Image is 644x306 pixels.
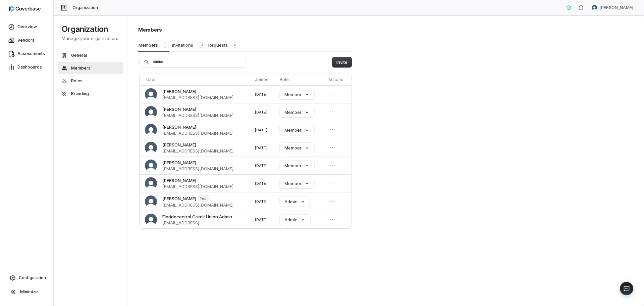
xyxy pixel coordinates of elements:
[277,74,325,85] th: Role
[328,90,336,98] button: Open menu
[328,179,336,187] button: Open menu
[145,160,157,172] img: Alex DeJesus
[162,88,196,94] span: [PERSON_NAME]
[255,92,267,97] span: [DATE]
[332,57,352,67] button: Invite
[62,35,119,41] p: Manage your organization.
[162,202,233,208] span: [EMAIL_ADDRESS][DOMAIN_NAME]
[20,289,38,295] span: Minimize
[280,161,314,171] button: Member
[71,78,83,84] span: Roles
[162,220,232,226] span: [EMAIL_ADDRESS]
[280,89,314,99] button: Member
[280,215,310,225] button: Admin
[1,21,52,33] a: Overview
[145,124,157,136] img: Scott Newberger
[19,275,46,280] span: Configuration
[162,148,233,154] span: [EMAIL_ADDRESS][DOMAIN_NAME]
[255,199,267,204] span: [DATE]
[328,197,336,205] button: Open menu
[138,26,353,33] h1: Members
[255,145,267,150] span: [DATE]
[280,107,314,117] button: Member
[280,143,314,153] button: Member
[17,24,37,30] span: Overview
[162,214,232,220] span: Floridacentral Credit Union Admin
[140,57,246,67] input: Search
[162,195,196,202] span: [PERSON_NAME]
[145,195,157,208] img: Brad Babin
[328,215,336,223] button: Open menu
[162,142,196,148] span: [PERSON_NAME]
[72,5,98,10] span: Organization
[9,5,41,12] img: logo-D7KZi-bG.svg
[145,142,157,154] img: Ronald DeFelice
[280,196,310,207] button: Admin
[140,74,252,85] th: User
[17,51,45,56] span: Assessments
[255,110,267,115] span: [DATE]
[145,177,157,189] img: Anita Cook
[255,128,267,132] span: [DATE]
[162,130,233,136] span: [EMAIL_ADDRESS][DOMAIN_NAME]
[58,49,123,61] button: General
[1,34,52,46] a: Vendors
[1,48,52,60] a: Assessments
[145,88,157,100] img: Linh Dang
[162,112,233,118] span: [EMAIL_ADDRESS][DOMAIN_NAME]
[58,75,123,87] button: Roles
[162,177,196,183] span: [PERSON_NAME]
[162,42,169,48] span: 8
[328,126,336,134] button: Open menu
[58,62,123,74] button: Members
[328,108,336,116] button: Open menu
[3,285,51,299] button: Minimize
[71,53,87,58] span: General
[280,178,314,188] button: Member
[3,272,51,284] a: Configuration
[280,125,314,135] button: Member
[172,39,205,51] button: Invitations
[71,91,89,96] span: Branding
[162,183,233,189] span: [EMAIL_ADDRESS][DOMAIN_NAME]
[145,214,157,226] img: Floridacentral Credit Union Admin
[17,64,42,70] span: Dashboards
[328,143,336,151] button: Open menu
[1,61,52,73] a: Dashboards
[252,74,277,85] th: Joined
[198,195,209,202] span: You
[326,74,352,85] th: Actions
[162,160,196,166] span: [PERSON_NAME]
[600,5,633,10] span: [PERSON_NAME]
[592,5,597,10] img: Brad Babin avatar
[232,42,238,48] span: 0
[145,106,157,118] img: Christine Troutman
[162,94,233,100] span: [EMAIL_ADDRESS][DOMAIN_NAME]
[328,161,336,169] button: Open menu
[162,166,233,172] span: [EMAIL_ADDRESS][DOMAIN_NAME]
[17,38,35,43] span: Vendors
[255,181,267,186] span: [DATE]
[162,106,196,112] span: [PERSON_NAME]
[197,42,205,48] span: 10
[208,39,239,51] button: Requests
[62,24,119,35] h1: Organization
[58,88,123,100] button: Branding
[71,65,91,71] span: Members
[255,217,267,222] span: [DATE]
[255,163,267,168] span: [DATE]
[138,39,169,52] button: Members
[162,124,196,130] span: [PERSON_NAME]
[588,3,637,13] button: Brad Babin avatar[PERSON_NAME]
